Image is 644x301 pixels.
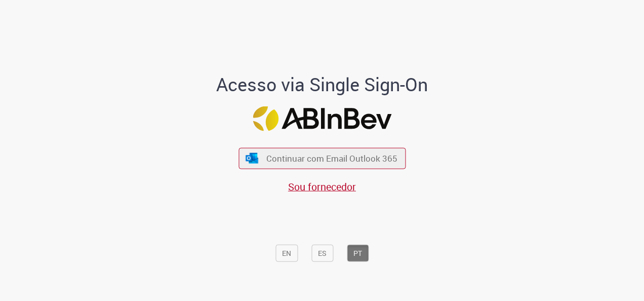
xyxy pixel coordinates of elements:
[275,244,298,261] button: EN
[245,153,259,163] img: ícone Azure/Microsoft 360
[288,179,356,193] a: Sou fornecedor
[238,148,406,169] button: ícone Azure/Microsoft 360 Continuar com Email Outlook 365
[311,244,333,261] button: ES
[347,244,369,261] button: PT
[253,106,391,131] img: Logo ABInBev
[182,74,463,94] h1: Acesso via Single Sign-On
[266,153,397,164] span: Continuar com Email Outlook 365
